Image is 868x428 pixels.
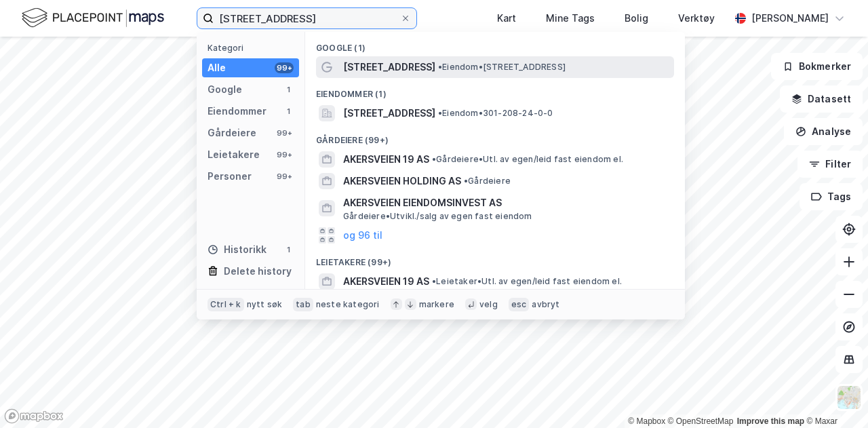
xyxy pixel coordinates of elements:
div: 99+ [275,128,294,138]
span: AKERSVEIEN 19 AS [343,151,429,168]
div: neste kategori [316,299,380,310]
a: Improve this map [737,416,804,426]
button: Tags [800,183,863,210]
button: og 96 til [343,227,382,244]
div: Delete history [224,263,292,279]
div: Gårdeiere [208,125,256,141]
div: Verktøy [678,10,715,26]
div: 1 [283,84,294,95]
div: Eiendommer (1) [305,78,685,102]
button: Datasett [780,85,863,113]
span: Eiendom • [STREET_ADDRESS] [438,62,566,73]
div: Kart [497,10,516,26]
div: Mine Tags [546,10,595,26]
div: Bolig [625,10,648,26]
div: 99+ [275,62,294,73]
div: Gårdeiere (99+) [305,124,685,149]
span: • [438,62,442,72]
div: 99+ [275,149,294,160]
div: nytt søk [247,299,283,310]
div: Historikk [208,241,267,258]
span: AKERSVEIEN HOLDING AS [343,173,461,189]
a: Mapbox homepage [4,408,64,424]
span: • [438,108,442,118]
div: Google [208,81,242,98]
span: [STREET_ADDRESS] [343,59,435,75]
button: Filter [797,151,863,178]
span: Leietaker • Utl. av egen/leid fast eiendom el. [432,276,622,287]
button: Bokmerker [771,53,863,80]
div: Personer [208,168,252,184]
div: Ctrl + k [208,298,244,311]
div: Leietakere [208,147,260,163]
span: Eiendom • 301-208-24-0-0 [438,108,553,119]
div: [PERSON_NAME] [751,10,829,26]
div: Eiendommer [208,103,267,119]
div: Kategori [208,43,299,53]
div: velg [479,299,498,310]
div: tab [293,298,313,311]
span: • [432,276,436,286]
div: esc [509,298,530,311]
span: Gårdeiere • Utl. av egen/leid fast eiendom el. [432,154,623,165]
a: OpenStreetMap [668,416,734,426]
div: Google (1) [305,32,685,56]
div: avbryt [532,299,559,310]
div: 1 [283,244,294,255]
button: Analyse [784,118,863,145]
iframe: Chat Widget [800,363,868,428]
a: Mapbox [628,416,665,426]
input: Søk på adresse, matrikkel, gårdeiere, leietakere eller personer [214,8,400,28]
span: • [432,154,436,164]
span: [STREET_ADDRESS] [343,105,435,121]
div: Leietakere (99+) [305,246,685,271]
span: Gårdeiere • Utvikl./salg av egen fast eiendom [343,211,532,222]
div: markere [419,299,454,310]
span: Gårdeiere [464,176,511,187]
div: 99+ [275,171,294,182]
div: Kontrollprogram for chat [800,363,868,428]
span: AKERSVEIEN EIENDOMSINVEST AS [343,195,669,211]
span: • [464,176,468,186]
div: Alle [208,60,226,76]
div: 1 [283,106,294,117]
span: AKERSVEIEN 19 AS [343,273,429,290]
img: logo.f888ab2527a4732fd821a326f86c7f29.svg [22,6,164,30]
